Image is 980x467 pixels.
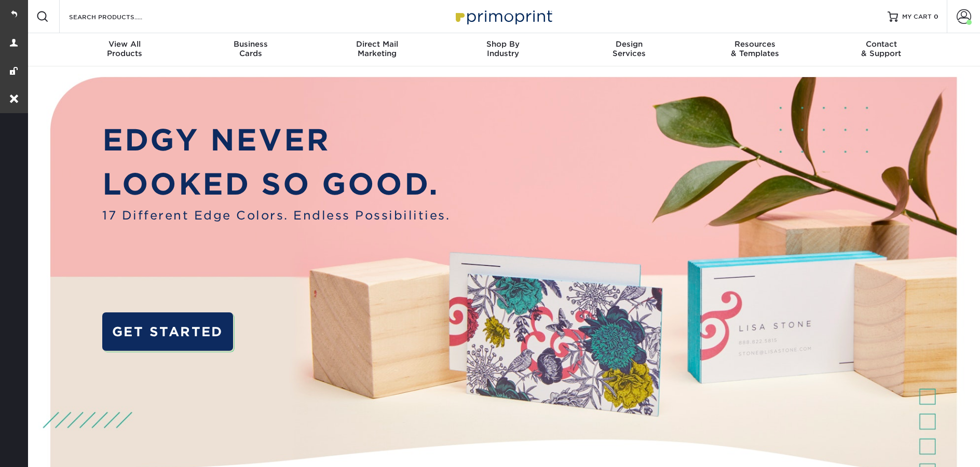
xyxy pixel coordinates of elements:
[440,39,566,49] span: Shop By
[314,39,440,58] div: Marketing
[62,39,188,49] span: View All
[68,10,169,23] input: SEARCH PRODUCTS.....
[102,207,450,224] span: 17 Different Edge Colors. Endless Possibilities.
[566,33,692,66] a: DesignServices
[692,33,818,66] a: Resources& Templates
[188,39,314,49] span: Business
[692,39,818,58] div: & Templates
[102,118,450,162] p: EDGY NEVER
[934,13,938,20] span: 0
[818,39,944,58] div: & Support
[62,33,188,66] a: View AllProducts
[818,39,944,49] span: Contact
[314,39,440,49] span: Direct Mail
[440,39,566,58] div: Industry
[440,33,566,66] a: Shop ByIndustry
[102,162,450,207] p: LOOKED SO GOOD.
[62,39,188,58] div: Products
[818,33,944,66] a: Contact& Support
[451,5,555,28] img: Primoprint
[102,312,233,351] a: GET STARTED
[692,39,818,49] span: Resources
[188,39,314,58] div: Cards
[902,12,932,21] span: MY CART
[566,39,692,49] span: Design
[188,33,314,66] a: BusinessCards
[314,33,440,66] a: Direct MailMarketing
[566,39,692,58] div: Services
